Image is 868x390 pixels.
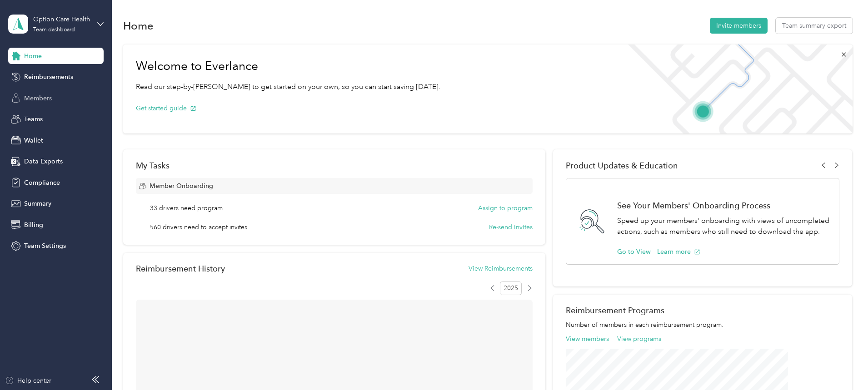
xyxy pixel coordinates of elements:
button: Get started guide [136,104,196,113]
p: Speed up your members' onboarding with views of uncompleted actions, such as members who still ne... [617,215,829,237]
span: Member Onboarding [150,181,213,191]
button: Go to View [617,247,651,257]
button: Help center [5,376,51,385]
span: Teams [24,114,43,124]
span: Data Exports [24,157,63,166]
h1: Welcome to Everlance [136,59,440,74]
span: Team Settings [24,241,66,251]
span: Compliance [24,178,60,188]
span: Product Updates & Education [566,161,678,170]
span: Members [24,94,52,103]
button: View members [566,334,609,344]
span: Reimbursements [24,72,73,82]
button: Invite members [710,18,768,34]
img: Welcome to everlance [619,44,852,133]
span: Home [24,51,42,61]
h1: See Your Members' Onboarding Process [617,201,829,210]
iframe: Everlance-gr Chat Button Frame [817,339,868,390]
button: Assign to program [478,203,533,213]
button: Team summary export [776,18,853,34]
button: Re-send invites [489,222,533,232]
div: My Tasks [136,161,533,170]
button: View programs [617,334,661,344]
span: Wallet [24,136,43,145]
h2: Reimbursement Programs [566,306,839,315]
span: 2025 [500,281,522,295]
span: Billing [24,220,43,230]
div: Option Care Health [33,15,90,24]
button: Learn more [657,247,700,257]
span: 33 drivers need program [150,203,223,213]
button: View Reimbursements [469,264,533,273]
p: Number of members in each reimbursement program. [566,320,839,330]
span: 560 drivers need to accept invites [150,222,247,232]
h2: Reimbursement History [136,264,225,273]
h1: Home [123,21,154,30]
p: Read our step-by-[PERSON_NAME] to get started on your own, so you can start saving [DATE]. [136,81,440,93]
span: Summary [24,199,51,208]
div: Team dashboard [33,27,75,33]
